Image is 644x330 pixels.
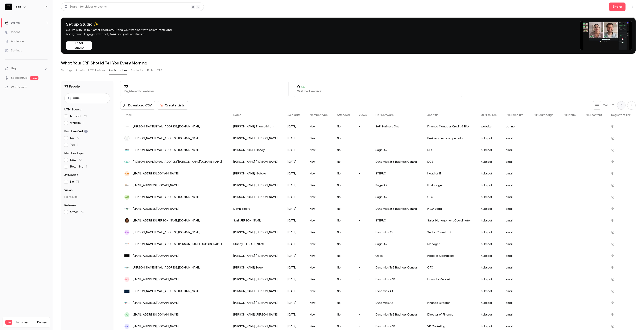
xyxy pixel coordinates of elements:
[70,210,83,214] span: Other
[423,250,476,262] div: Head of Operations
[125,325,129,328] span: MC
[501,262,528,274] div: email
[355,156,371,168] div: -
[229,179,283,191] div: [PERSON_NAME] [PERSON_NAME]
[157,67,162,74] button: CTA
[283,297,305,309] div: [DATE]
[64,173,78,177] span: Attended
[133,219,200,223] span: [EMAIL_ADDRESS][PERSON_NAME][DOMAIN_NAME]
[371,285,423,297] div: Dynamics AX
[80,211,83,213] span: 73
[355,121,371,132] div: -
[124,136,129,141] img: mcis.on.ca
[64,203,76,207] span: Referrer
[229,191,283,203] div: [PERSON_NAME] [PERSON_NAME]
[11,85,27,90] span: What's new
[76,67,85,74] button: Emails
[5,48,22,53] div: Settings
[229,215,283,227] div: Suzi [PERSON_NAME]
[501,144,528,156] div: email
[133,289,200,293] span: [PERSON_NAME][EMAIL_ADDRESS][DOMAIN_NAME]
[333,238,355,250] div: No
[305,309,333,321] div: New
[70,121,84,125] span: website
[124,114,132,117] span: Email
[283,168,305,179] div: [DATE]
[229,132,283,144] div: [PERSON_NAME] [PERSON_NAME]
[355,132,371,144] div: -
[333,309,355,321] div: No
[64,107,82,112] span: UTM Source
[501,179,528,191] div: email
[477,285,501,297] div: hubspot
[333,179,355,191] div: No
[61,60,636,65] h1: What Your ERP Should Tell You Every Morning
[305,168,333,179] div: New
[477,297,501,309] div: hubspot
[355,297,371,309] div: -
[305,121,333,132] div: New
[70,136,79,140] span: No
[88,67,105,74] button: UTM builder
[501,227,528,238] div: email
[5,21,20,25] div: Events
[501,250,528,262] div: email
[501,156,528,168] div: email
[229,203,283,215] div: Devin Sibera
[611,114,631,117] span: Registrant link
[283,250,305,262] div: [DATE]
[283,274,305,285] div: [DATE]
[477,309,501,321] div: hubspot
[305,203,333,215] div: New
[283,156,305,168] div: [DATE]
[70,158,82,162] span: New
[355,262,371,274] div: -
[585,114,602,117] span: UTM content
[229,121,283,132] div: [PERSON_NAME] Thamothiram
[124,149,129,151] img: takamaka.sc
[124,183,129,188] img: cymot.com
[283,227,305,238] div: [DATE]
[133,230,200,235] span: [PERSON_NAME][EMAIL_ADDRESS][DOMAIN_NAME]
[355,227,371,238] div: -
[371,262,423,274] div: Dynamics 365 Business Central
[355,309,371,321] div: -
[310,114,328,117] span: Member type
[477,227,501,238] div: hubspot
[423,144,476,156] div: MD
[333,262,355,274] div: No
[355,215,371,227] div: -
[5,4,12,10] img: Zap
[133,313,178,317] span: [EMAIL_ADDRESS][DOMAIN_NAME]
[371,144,423,156] div: Sage X3
[477,156,501,168] div: hubspot
[229,274,283,285] div: [PERSON_NAME] [PERSON_NAME]
[501,309,528,321] div: email
[371,121,423,132] div: SAP Business One
[125,230,129,234] span: DA
[15,321,35,324] span: Plan usage
[371,297,423,309] div: Dynamics AX
[477,191,501,203] div: hubspot
[333,274,355,285] div: No
[229,309,283,321] div: [PERSON_NAME] [PERSON_NAME]
[305,285,333,297] div: New
[371,274,423,285] div: Dynamics NAV
[305,215,333,227] div: New
[147,67,153,74] button: Polls
[124,254,129,257] img: cbco.beer
[477,121,501,132] div: website
[77,143,78,146] span: 1
[305,156,333,168] div: New
[501,121,528,132] div: banner
[333,297,355,309] div: No
[477,179,501,191] div: hubspot
[70,180,79,184] span: No
[233,114,241,117] span: Name
[109,67,127,74] button: Registrations
[283,238,305,250] div: [DATE]
[11,76,28,80] a: SpeakerHub
[133,148,200,152] span: [PERSON_NAME][EMAIL_ADDRESS][DOMAIN_NAME]
[423,274,476,285] div: Financial Analyst
[603,103,614,107] p: Out of 2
